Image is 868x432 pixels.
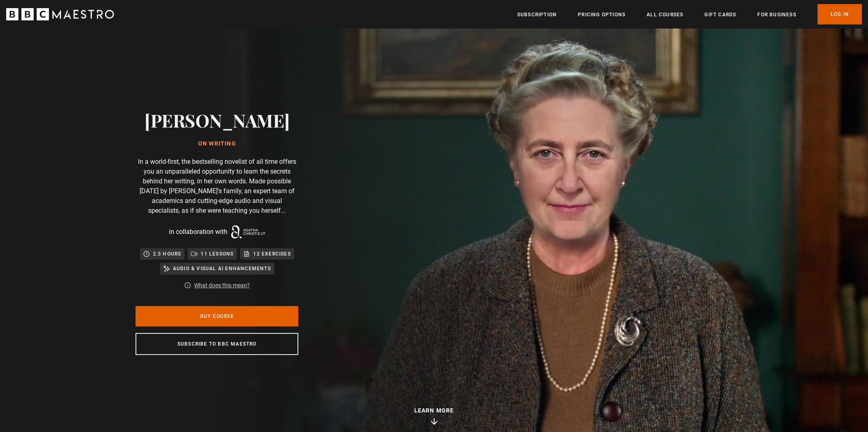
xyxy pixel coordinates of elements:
p: Learn more [414,406,454,415]
a: Buy Course [136,306,298,326]
a: Pricing Options [578,11,625,19]
a: Subscription [517,11,557,19]
h1: On writing [144,141,290,147]
p: 12 exercises [253,250,291,258]
a: What does this mean? [194,281,250,290]
a: Log In [818,4,862,24]
a: All Courses [647,11,683,19]
p: 2.5 hours [153,250,181,258]
a: Gift Cards [704,11,736,19]
nav: Primary [517,4,862,24]
h2: [PERSON_NAME] [144,110,290,130]
svg: BBC Maestro [6,8,114,20]
p: Audio & visual AI enhancements [173,264,271,273]
a: For business [757,11,796,19]
p: in collaboration with [169,227,227,237]
a: Subscribe to BBC Maestro [136,333,298,355]
p: In a world-first, the bestselling novelist of all time offers you an unparalleled opportunity to ... [136,157,298,216]
p: 11 lessons [201,250,234,258]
